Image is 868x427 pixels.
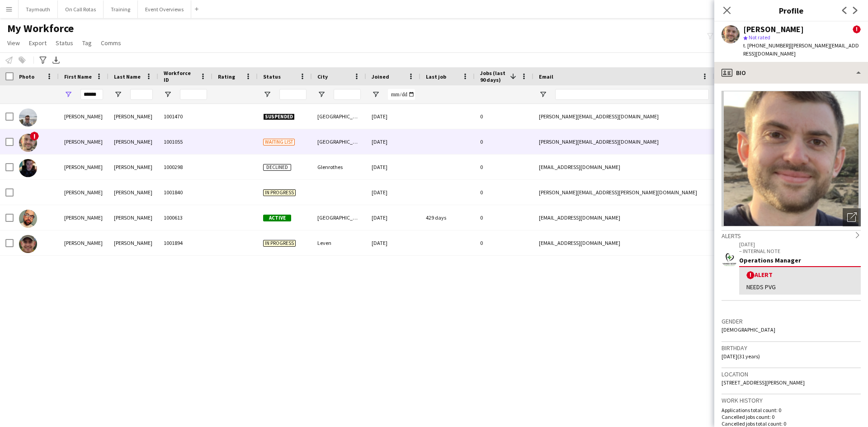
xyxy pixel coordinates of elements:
[475,104,533,129] div: 0
[475,129,533,154] div: 0
[388,89,415,100] input: Joined Filter Input
[64,73,92,80] span: First Name
[138,0,191,18] button: Event Overviews
[59,180,108,205] div: [PERSON_NAME]
[19,73,34,80] span: Photo
[317,73,328,80] span: City
[263,73,281,80] span: Status
[56,39,73,47] span: Status
[158,155,212,179] div: 1000298
[108,104,158,129] div: [PERSON_NAME]
[743,42,859,57] span: | [PERSON_NAME][EMAIL_ADDRESS][DOMAIN_NAME]
[475,180,533,205] div: 0
[158,230,212,255] div: 1001894
[722,91,861,226] img: Crew avatar or photo
[334,89,361,100] input: City Filter Input
[722,379,805,386] span: [STREET_ADDRESS][PERSON_NAME]
[58,0,104,18] button: On Call Rotas
[7,39,20,47] span: View
[533,155,714,179] div: [EMAIL_ADDRESS][DOMAIN_NAME]
[180,89,207,100] input: Workforce ID Filter Input
[739,256,861,264] div: Operations Manager
[746,283,854,291] div: NEEDS PVG
[64,90,72,99] button: Open Filter Menu
[25,37,50,49] a: Export
[19,235,37,253] img: Thomas Stewart
[51,55,61,66] app-action-btn: Export XLSX
[743,42,790,49] span: t. [PHONE_NUMBER]
[539,73,553,80] span: Email
[372,73,389,80] span: Joined
[263,90,271,99] button: Open Filter Menu
[739,248,861,254] p: – INTERNAL NOTE
[164,70,196,83] span: Workforce ID
[366,180,420,205] div: [DATE]
[19,0,58,18] button: Taymouth
[475,230,533,255] div: 0
[722,396,861,404] h3: Work history
[722,317,861,325] h3: Gender
[80,89,103,100] input: First Name Filter Input
[108,155,158,179] div: [PERSON_NAME]
[158,205,212,230] div: 1000613
[366,205,420,230] div: [DATE]
[19,108,37,127] img: Thomas Connon
[108,230,158,255] div: [PERSON_NAME]
[420,205,475,230] div: 429 days
[164,90,172,99] button: Open Filter Menu
[853,25,861,33] span: !
[59,230,108,255] div: [PERSON_NAME]
[30,131,39,141] span: !
[29,39,47,47] span: Export
[312,155,366,179] div: Glenrothes
[52,37,77,49] a: Status
[7,22,74,35] span: My Workforce
[312,205,366,230] div: [GEOGRAPHIC_DATA]
[218,73,235,80] span: Rating
[312,129,366,154] div: [GEOGRAPHIC_DATA]
[108,205,158,230] div: [PERSON_NAME]
[317,90,325,99] button: Open Filter Menu
[263,240,296,247] span: In progress
[4,37,24,49] a: View
[263,113,295,120] span: Suspended
[722,353,760,360] span: [DATE] (31 years)
[743,25,804,33] div: [PERSON_NAME]
[533,180,714,205] div: [PERSON_NAME][EMAIL_ADDRESS][PERSON_NAME][DOMAIN_NAME]
[114,90,122,99] button: Open Filter Menu
[312,104,366,129] div: [GEOGRAPHIC_DATA]
[108,129,158,154] div: [PERSON_NAME]
[480,70,506,83] span: Jobs (last 90 days)
[366,129,420,154] div: [DATE]
[101,39,121,47] span: Comms
[263,164,291,171] span: Declined
[533,205,714,230] div: [EMAIL_ADDRESS][DOMAIN_NAME]
[539,90,547,99] button: Open Filter Menu
[82,39,92,47] span: Tag
[104,0,138,18] button: Training
[97,37,125,49] a: Comms
[533,129,714,154] div: [PERSON_NAME][EMAIL_ADDRESS][DOMAIN_NAME]
[59,129,108,154] div: [PERSON_NAME]
[714,62,868,84] div: Bio
[843,208,861,226] div: Open photos pop-in
[746,271,854,279] div: Alert
[59,155,108,179] div: [PERSON_NAME]
[426,73,446,80] span: Last job
[158,104,212,129] div: 1001470
[722,420,861,427] p: Cancelled jobs total count: 0
[19,134,37,152] img: Thomas Cox
[722,407,861,413] p: Applications total count: 0
[279,89,307,100] input: Status Filter Input
[130,89,153,100] input: Last Name Filter Input
[475,205,533,230] div: 0
[722,326,775,333] span: [DEMOGRAPHIC_DATA]
[722,413,861,420] p: Cancelled jobs count: 0
[714,5,868,16] h3: Profile
[79,37,95,49] a: Tag
[158,180,212,205] div: 1001840
[533,230,714,255] div: [EMAIL_ADDRESS][DOMAIN_NAME]
[746,271,755,279] span: !
[108,180,158,205] div: [PERSON_NAME]
[739,241,861,248] p: [DATE]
